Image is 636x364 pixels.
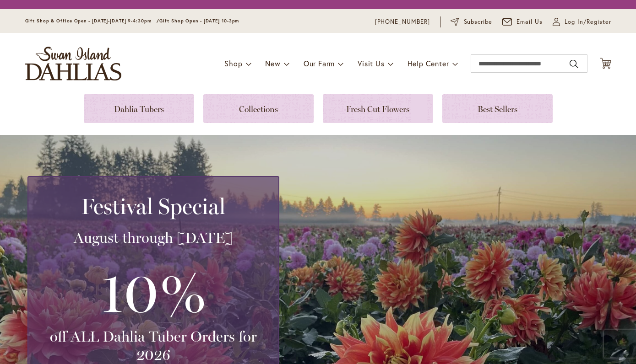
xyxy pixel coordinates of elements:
[451,17,492,27] a: Subscribe
[408,59,449,68] span: Help Center
[39,229,267,247] h3: August through [DATE]
[224,59,242,68] span: Shop
[516,17,543,27] span: Email Us
[25,18,160,24] span: Gift Shop & Office Open - [DATE]-[DATE] 9-4:30pm /
[265,59,280,68] span: New
[304,59,335,68] span: Our Farm
[375,17,430,27] a: [PHONE_NUMBER]
[39,193,267,219] h2: Festival Special
[39,327,267,364] h3: off ALL Dahlia Tuber Orders for 2026
[502,17,543,27] a: Email Us
[25,47,121,80] a: store logo
[464,17,493,27] span: Subscribe
[358,59,384,68] span: Visit Us
[159,18,239,24] span: Gift Shop Open - [DATE] 10-3pm
[570,57,578,71] button: Search
[553,17,611,27] a: Log In/Register
[39,256,267,327] h3: 10%
[565,17,611,27] span: Log In/Register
